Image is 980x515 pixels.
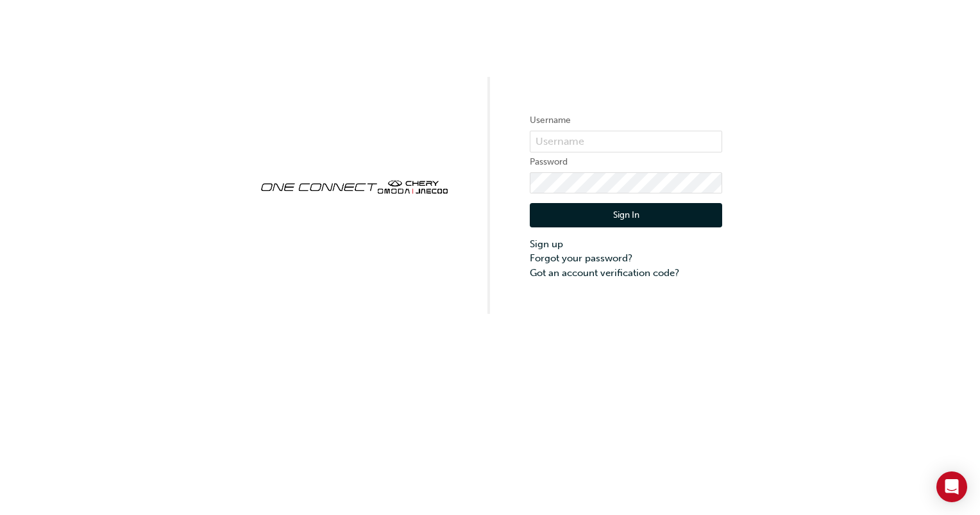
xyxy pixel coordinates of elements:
label: Password [530,154,722,170]
a: Sign up [530,237,722,252]
a: Forgot your password? [530,251,722,266]
label: Username [530,113,722,128]
img: oneconnect [258,169,450,202]
div: Open Intercom Messenger [936,471,967,502]
input: Username [530,131,722,152]
button: Sign In [530,203,722,227]
a: Got an account verification code? [530,266,722,281]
